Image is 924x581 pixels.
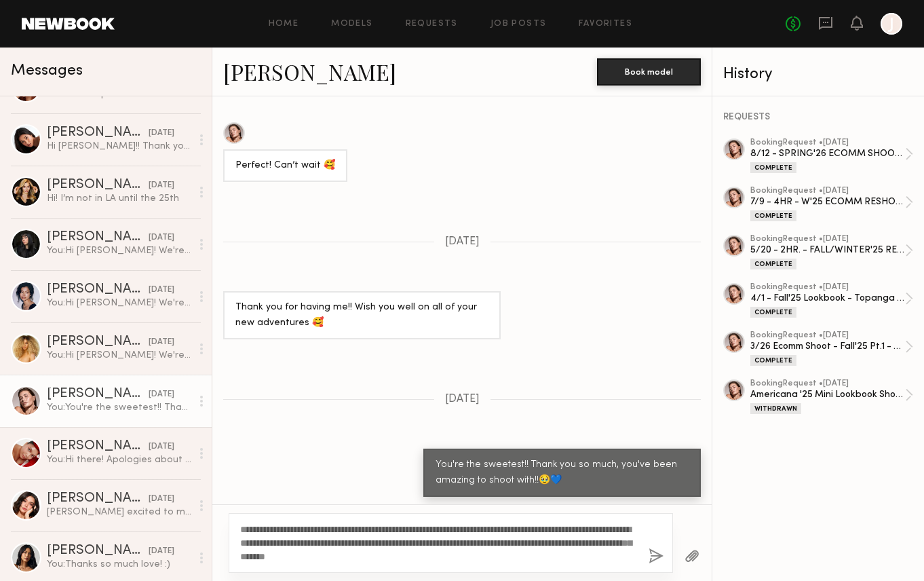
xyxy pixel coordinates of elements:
div: You: Thanks so much love! :) [47,558,191,571]
a: bookingRequest •[DATE]Americana '25 Mini Lookbook Shoot - 5HRSWithdrawn [750,379,913,414]
div: You: Hi [PERSON_NAME]! We're reaching out from the [PERSON_NAME] Jeans wholesale department ([URL... [47,349,191,362]
div: 8/12 - SPRING'26 ECOMM SHOOT - 7HRS [750,147,905,160]
div: booking Request • [DATE] [750,138,905,147]
a: J [881,13,902,35]
div: Hi! I’m not in LA until the 25th [47,192,191,205]
div: Complete [750,162,796,173]
div: You: Hi there! Apologies about that! I let the girls know you were texting the office number sinc... [47,453,191,466]
a: Home [269,20,299,29]
a: Requests [406,20,458,29]
a: bookingRequest •[DATE]3/26 Ecomm Shoot - Fall'25 Pt.1 - 4HR.Complete [750,331,913,366]
div: [PERSON_NAME] [PERSON_NAME] [47,492,149,506]
div: Complete [750,307,796,318]
div: [DATE] [149,336,174,349]
div: Withdrawn [750,403,801,414]
div: [DATE] [149,545,174,558]
a: Job Posts [490,20,547,29]
div: You: Hi [PERSON_NAME]! We're reaching out from the [PERSON_NAME] Jeans wholesale department ([URL... [47,244,191,257]
a: bookingRequest •[DATE]5/20 - 2HR. - FALL/WINTER'25 RESHOOTComplete [750,235,913,269]
div: booking Request • [DATE] [750,187,905,195]
div: [DATE] [149,179,174,192]
div: [PERSON_NAME] [47,388,149,401]
div: [PERSON_NAME] [47,179,149,192]
div: Perfect! Can’t wait 🥰 [235,158,335,174]
div: [DATE] [149,388,174,401]
div: booking Request • [DATE] [750,235,905,244]
div: REQUESTS [723,113,913,122]
a: bookingRequest •[DATE]4/1 - Fall'25 Lookbook - Topanga - 6HRSComplete [750,283,913,318]
div: You're the sweetest!! Thank you so much, you've been amazing to shoot with!!🥹💙 [436,457,689,489]
div: [DATE] [149,441,174,453]
div: [PERSON_NAME] [47,231,149,244]
div: booking Request • [DATE] [750,283,905,292]
a: bookingRequest •[DATE]8/12 - SPRING'26 ECOMM SHOOT - 7HRSComplete [750,138,913,173]
div: Hi [PERSON_NAME]!! Thank you so much for thinking of me!! I’m currently only able to fly out for ... [47,140,191,153]
div: [PERSON_NAME] [47,126,149,140]
div: [PERSON_NAME] [47,544,149,558]
div: 3/26 Ecomm Shoot - Fall'25 Pt.1 - 4HR. [750,340,905,353]
a: [PERSON_NAME] [223,57,396,86]
span: [DATE] [445,394,480,405]
div: booking Request • [DATE] [750,379,905,388]
div: Complete [750,355,796,366]
a: Favorites [579,20,632,29]
div: [DATE] [149,127,174,140]
div: You: Hi [PERSON_NAME]! We're reaching out from the [PERSON_NAME] Jeans wholesale department ([URL... [47,297,191,310]
a: Models [331,20,372,29]
button: Book model [597,58,701,86]
div: [PERSON_NAME] excited to meet you! Everything sounds great! See you soon :) [47,506,191,519]
div: 4/1 - Fall'25 Lookbook - Topanga - 6HRS [750,292,905,305]
div: 5/20 - 2HR. - FALL/WINTER'25 RESHOOT [750,244,905,257]
div: Complete [750,259,796,269]
div: 7/9 - 4HR - W'25 ECOMM RESHOOT [750,195,905,208]
div: Thank you for having me!! Wish you well on all of your new adventures 🥰 [235,300,488,331]
a: Book model [597,65,701,77]
div: [DATE] [149,231,174,244]
div: Complete [750,210,796,221]
span: Messages [11,63,83,79]
div: [PERSON_NAME] [47,283,149,297]
div: You: You're the sweetest!! Thank you so much, you've been amazing to shoot with!!🥹💙 [47,401,191,414]
div: History [723,67,913,82]
div: booking Request • [DATE] [750,331,905,340]
a: bookingRequest •[DATE]7/9 - 4HR - W'25 ECOMM RESHOOTComplete [750,187,913,221]
div: [DATE] [149,493,174,506]
div: [DATE] [149,284,174,297]
span: [DATE] [445,236,480,248]
div: [PERSON_NAME] [47,335,149,349]
div: Americana '25 Mini Lookbook Shoot - 5HRS [750,388,905,401]
div: [PERSON_NAME] [47,440,149,453]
